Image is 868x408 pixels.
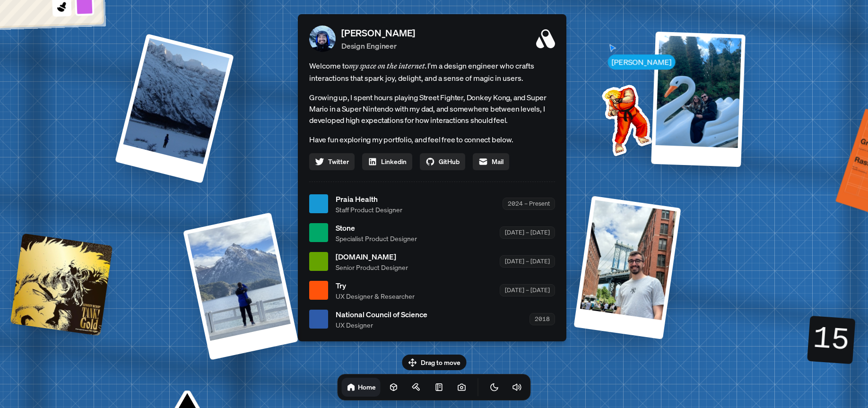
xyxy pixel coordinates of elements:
h1: Home [358,382,376,391]
button: Toggle Audio [508,378,527,397]
img: Profile example [577,70,673,166]
a: GitHub [420,153,465,170]
div: [DATE] – [DATE] [500,226,555,238]
span: Mail [492,156,503,166]
span: Twitter [328,156,349,166]
div: 2024 – Present [503,198,555,209]
span: Linkedin [381,156,407,166]
span: Senior Product Designer [336,262,408,272]
span: Praia Health [336,193,402,205]
div: [DATE] – [DATE] [500,284,555,296]
p: Have fun exploring my portfolio, and feel free to connect below. [309,133,555,146]
span: Welcome to I'm a design engineer who crafts interactions that spark joy, delight, and a sense of ... [309,60,555,84]
span: [DOMAIN_NAME] [336,251,408,262]
p: Growing up, I spent hours playing Street Fighter, Donkey Kong, and Super Mario in a Super Nintend... [309,92,555,126]
p: [PERSON_NAME] [341,26,415,40]
span: Try [336,280,415,291]
a: Home [342,378,381,397]
span: Staff Product Designer [336,205,402,215]
button: Toggle Theme [485,378,504,397]
span: GitHub [439,156,460,166]
span: National Council of Science [336,309,427,320]
a: Twitter [309,153,355,170]
div: 2018 [529,313,555,325]
span: Stone [336,222,417,234]
a: Mail [473,153,509,170]
em: my space on the internet. [349,61,427,70]
div: [DATE] – [DATE] [500,255,555,267]
span: Specialist Product Designer [336,234,417,243]
a: Linkedin [362,153,412,170]
img: Profile Picture [309,26,336,52]
span: UX Designer & Researcher [336,291,415,301]
span: UX Designer [336,320,427,330]
p: Design Engineer [341,40,415,52]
